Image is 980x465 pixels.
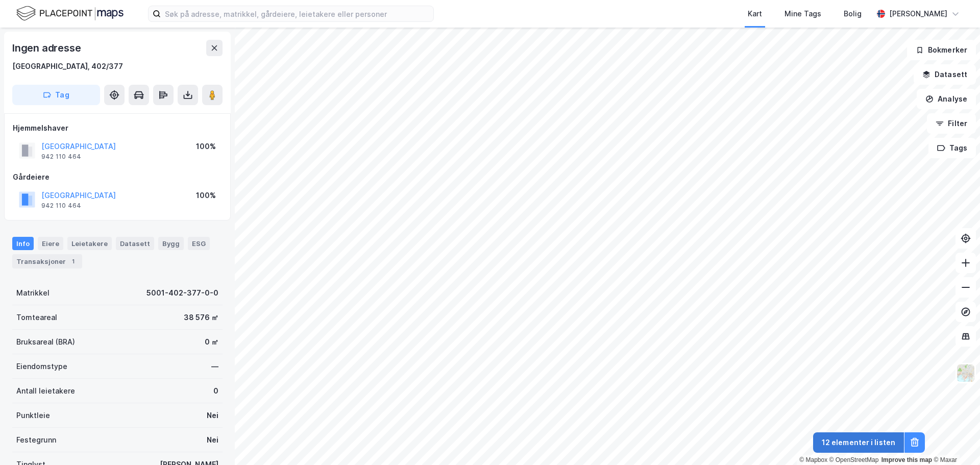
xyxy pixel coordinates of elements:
button: Filter [927,113,976,134]
button: Datasett [914,64,976,85]
div: Bygg [158,237,184,250]
div: Matrikkel [16,287,50,299]
div: Antall leietakere [16,385,75,397]
div: Nei [207,434,218,446]
div: Eiendomstype [16,360,67,373]
div: ESG [188,237,210,250]
div: Tomteareal [16,311,57,324]
div: Mine Tags [785,8,821,20]
input: Søk på adresse, matrikkel, gårdeiere, leietakere eller personer [161,6,433,21]
div: 5001-402-377-0-0 [146,287,218,299]
button: Tags [928,138,976,158]
div: Kart [748,8,762,20]
div: [PERSON_NAME] [889,8,947,20]
img: logo.f888ab2527a4732fd821a326f86c7f29.svg [16,5,124,22]
div: 100% [196,140,216,153]
div: Datasett [116,237,154,250]
div: 100% [196,189,216,202]
a: Improve this map [881,456,932,463]
a: Mapbox [799,456,827,463]
div: Festegrunn [16,434,56,446]
div: Punktleie [16,409,50,422]
iframe: Chat Widget [929,416,980,465]
div: — [211,360,218,373]
div: Eiere [38,237,63,250]
div: 942 110 464 [41,153,81,161]
div: Info [12,237,34,250]
button: Tag [12,85,100,105]
div: Transaksjoner [12,254,82,268]
div: Hjemmelshaver [13,122,222,134]
div: Gårdeiere [13,171,222,183]
div: 1 [68,256,78,266]
button: Analyse [917,89,976,109]
div: 942 110 464 [41,202,81,210]
button: Bokmerker [907,40,976,60]
div: Ingen adresse [12,40,83,56]
div: Bruksareal (BRA) [16,336,75,348]
div: 0 ㎡ [205,336,218,348]
div: 38 576 ㎡ [184,311,218,324]
img: Z [956,363,975,383]
div: [GEOGRAPHIC_DATA], 402/377 [12,60,123,72]
div: Leietakere [67,237,112,250]
div: Nei [207,409,218,422]
div: 0 [213,385,218,397]
button: 12 elementer i listen [813,432,904,453]
a: OpenStreetMap [829,456,879,463]
div: Bolig [844,8,862,20]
